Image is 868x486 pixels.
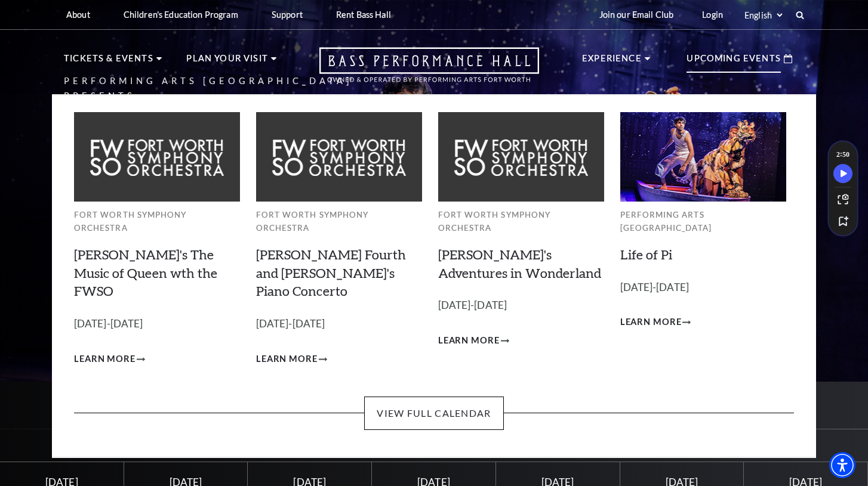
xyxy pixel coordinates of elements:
img: Fort Worth Symphony Orchestra [256,112,422,201]
p: [DATE]-[DATE] [74,315,240,333]
span: Learn More [620,315,682,330]
div: Accessibility Menu [829,452,855,478]
select: Select: [742,10,784,21]
p: Plan Your Visit [186,51,268,73]
p: Children's Education Program [124,10,238,20]
a: [PERSON_NAME]'s Adventures in Wonderland [438,246,601,281]
p: Support [272,10,303,20]
p: Performing Arts [GEOGRAPHIC_DATA] [620,208,786,235]
img: Fort Worth Symphony Orchestra [438,112,604,201]
a: Learn More Alice's Adventures in Wonderland [438,333,509,348]
a: Life of Pi [620,246,672,262]
a: Learn More Life of Pi [620,315,691,330]
p: Rent Bass Hall [336,10,391,20]
img: Performing Arts Fort Worth [620,112,786,201]
p: [DATE]-[DATE] [620,279,786,296]
p: [DATE]-[DATE] [256,315,422,333]
span: Learn More [256,352,318,367]
a: Learn More Brahms Fourth and Grieg's Piano Concerto [256,352,327,367]
span: Learn More [438,333,500,348]
p: About [66,10,90,20]
a: [PERSON_NAME]'s The Music of Queen wth the FWSO [74,246,217,299]
p: Experience [582,51,642,73]
a: [PERSON_NAME] Fourth and [PERSON_NAME]'s Piano Concerto [256,246,406,299]
p: [DATE]-[DATE] [438,297,604,314]
img: Fort Worth Symphony Orchestra [74,112,240,201]
span: Learn More [74,352,136,367]
p: Upcoming Events [687,51,781,73]
a: Learn More Windborne's The Music of Queen wth the FWSO [74,352,145,367]
a: Open this option [276,47,582,94]
p: Fort Worth Symphony Orchestra [74,208,240,235]
p: Tickets & Events [64,51,153,73]
p: Fort Worth Symphony Orchestra [256,208,422,235]
p: Fort Worth Symphony Orchestra [438,208,604,235]
a: View Full Calendar [364,397,503,430]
